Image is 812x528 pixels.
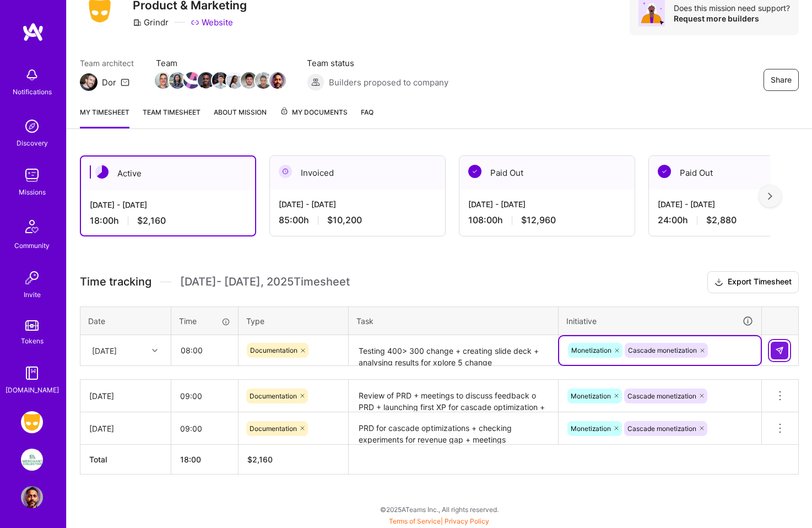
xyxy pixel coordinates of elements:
img: Team Member Avatar [198,72,214,89]
span: Cascade monetization [627,424,696,433]
input: HH:MM [172,336,237,365]
img: Builders proposed to company [307,73,324,91]
div: © 2025 ATeams Inc., All rights reserved. [66,495,812,523]
a: Team Member Avatar [170,71,185,90]
span: $ 2,160 [247,455,273,464]
textarea: Review of PRD + meetings to discuss feedback o PRD + launching first XP for cascade optimization ... [350,381,557,411]
div: Dor [102,77,116,88]
img: Team Architect [80,73,98,91]
img: bell [21,64,43,86]
div: Active [81,157,255,190]
span: Documentation [250,346,297,354]
i: icon CompanyGray [133,18,142,27]
span: Team architect [80,57,134,69]
img: right [768,192,772,200]
a: Team Member Avatar [256,71,270,90]
img: Community [19,213,45,240]
div: [DATE] - [DATE] [279,198,436,210]
img: Team Member Avatar [212,72,229,89]
span: Cascade monetization [627,392,696,400]
img: Team Member Avatar [241,72,257,89]
img: Invite [21,267,43,289]
img: guide book [21,362,43,384]
span: $12,960 [521,214,556,226]
img: Team Member Avatar [255,72,272,89]
span: Time tracking [80,275,151,289]
img: Team Member Avatar [155,72,171,89]
a: Privacy Policy [445,517,489,525]
a: Team Member Avatar [185,71,199,90]
div: [DATE] [89,423,162,434]
span: $10,200 [327,214,362,226]
img: Team Member Avatar [169,72,186,89]
a: Team Member Avatar [156,71,170,90]
input: HH:MM [171,381,238,411]
a: We Are The Merchants: Founding Product Manager, Merchant Collective [18,449,46,471]
a: My timesheet [80,106,129,128]
img: Submit [775,346,784,355]
input: HH:MM [171,414,238,443]
img: tokens [25,320,39,331]
th: 18:00 [171,445,239,475]
img: Team Member Avatar [226,72,243,89]
div: Missions [19,186,46,198]
a: Grindr: Product & Marketing [18,411,46,433]
a: Team Member Avatar [213,71,228,90]
div: [DATE] - [DATE] [90,199,246,211]
div: Invoiced [270,156,445,190]
span: Monetization [571,392,611,400]
img: User Avatar [21,486,43,508]
i: icon Download [714,277,723,288]
span: Documentation [250,424,297,433]
img: discovery [21,115,43,137]
i: icon Chevron [152,348,158,353]
div: 85:00 h [279,214,436,226]
span: Monetization [571,346,611,354]
div: Discovery [17,137,48,149]
span: $2,880 [706,214,737,226]
th: Task [349,306,559,335]
img: Invoiced [279,165,292,178]
div: Invite [24,289,41,300]
span: Documentation [250,392,297,400]
a: Team Member Avatar [199,71,213,90]
span: Team [156,57,285,69]
button: Export Timesheet [707,271,799,293]
span: My Documents [280,106,348,118]
span: Share [771,74,792,85]
div: [DATE] - [DATE] [468,198,626,210]
a: Website [191,17,233,28]
div: null [771,342,789,359]
textarea: Testing 400> 300 change + creating slide deck + analysing results for xplore 5 change [350,336,557,365]
div: Time [179,315,230,327]
div: 18:00 h [90,215,246,227]
div: [DATE] [89,390,162,402]
a: Team Member Avatar [242,71,256,90]
img: Active [95,165,109,179]
div: Paid Out [459,156,635,190]
img: Team Member Avatar [183,72,200,89]
img: logo [22,22,44,42]
span: Monetization [571,424,611,433]
button: Share [764,69,799,91]
span: Builders proposed to company [329,77,448,88]
i: icon Mail [121,78,129,87]
a: Team Member Avatar [228,71,242,90]
div: Grindr [133,17,169,28]
img: Paid Out [468,165,481,178]
div: [DATE] [92,344,117,356]
div: Tokens [21,335,44,347]
a: Terms of Service [389,517,441,525]
div: [DOMAIN_NAME] [6,384,59,396]
span: $2,160 [137,215,166,227]
img: teamwork [21,164,43,186]
span: Cascade monetization [628,346,697,354]
img: Grindr: Product & Marketing [21,411,43,433]
img: Paid Out [658,165,671,178]
a: User Avatar [18,486,46,508]
div: Community [14,240,50,251]
a: My Documents [280,106,348,128]
a: FAQ [361,106,373,128]
a: About Mission [214,106,267,128]
th: Type [239,306,349,335]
